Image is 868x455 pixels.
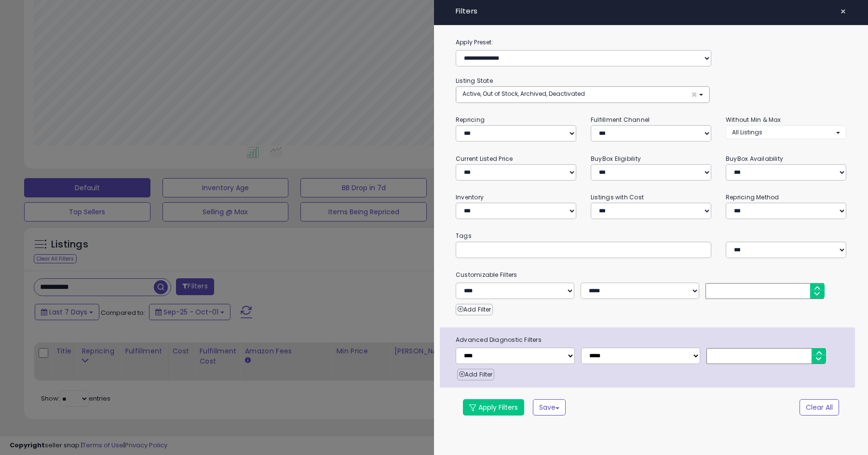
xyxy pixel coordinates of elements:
[591,193,644,201] small: Listings with Cost
[726,193,779,201] small: Repricing Method
[462,90,585,98] span: Active, Out of Stock, Archived, Deactivated
[456,304,493,315] button: Add Filter
[836,5,850,18] button: ×
[591,155,641,163] small: BuyBox Eligibility
[726,125,846,139] button: All Listings
[591,116,650,124] small: Fulfillment Channel
[448,37,854,48] label: Apply Preset:
[533,399,566,416] button: Save
[448,231,854,241] small: Tags
[448,335,855,345] span: Advanced Diagnostic Filters
[448,270,854,280] small: Customizable Filters
[456,87,709,103] button: Active, Out of Stock, Archived, Deactivated ×
[800,399,839,416] button: Clear All
[456,77,493,85] small: Listing State
[840,5,846,18] span: ×
[726,155,783,163] small: BuyBox Availability
[463,399,524,416] button: Apply Filters
[457,369,494,380] button: Add Filter
[456,155,513,163] small: Current Listed Price
[726,116,781,124] small: Without Min & Max
[456,116,485,124] small: Repricing
[691,90,697,100] span: ×
[456,7,846,15] h4: Filters
[456,193,484,201] small: Inventory
[732,128,762,136] span: All Listings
